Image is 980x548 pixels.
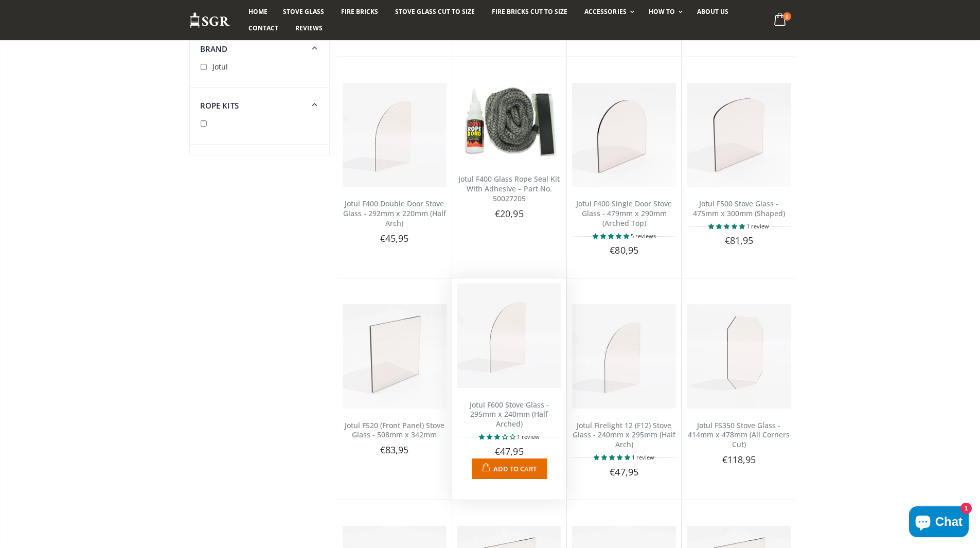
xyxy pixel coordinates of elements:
[395,7,475,16] span: Stove Glass Cut To Size
[387,4,483,20] a: Stove Glass Cut To Size
[610,466,638,478] span: €47,95
[697,7,728,16] span: About us
[610,244,638,256] span: €80,95
[632,453,654,461] span: 1 review
[495,207,524,220] span: €20,95
[288,20,330,37] a: Reviews
[333,4,386,20] a: Fire Bricks
[378,42,421,51] span: Add to Cart
[295,24,323,32] span: Reviews
[495,445,524,457] span: €47,95
[457,83,561,163] img: Jotul F400 Glass Rope Seal Kit With Adhesive – Part No. 50027205
[200,44,228,54] span: Brand
[189,12,230,29] img: Stove Glass Replacement
[723,253,766,262] span: Add to Cart
[593,232,631,240] span: 4.80 stars
[484,4,575,20] a: Fire Bricks Cut To Size
[343,83,447,187] img: Jotul F400 Double Door Stove Glass
[702,467,776,487] button: Add to Cart
[594,453,632,461] span: 5.00 stars
[722,453,756,466] span: €118,95
[493,42,537,51] span: Add to Cart
[472,36,546,57] button: Add to Cart
[702,248,776,268] button: Add to Cart
[212,62,228,72] span: Jotul
[241,20,286,37] a: Contact
[725,234,754,246] span: €81,95
[577,4,639,20] a: Accessories
[688,420,790,450] a: Jotul FS350 Stove Glass - 414mm x 478mm (All Corners Cut)
[586,479,661,500] button: Add to Cart
[343,304,447,408] img: Jotul F520 (Front Panel) Stove Glass
[458,174,560,203] a: Jotul F400 Glass Rope Seal Kit With Adhesive – Part No. 50027205
[493,464,537,473] span: Add to Cart
[378,251,421,260] span: Add to Cart
[649,7,675,16] span: How To
[689,4,736,20] a: About us
[723,472,766,482] span: Add to Cart
[586,36,661,57] button: Add to Cart
[517,433,540,440] span: 1 review
[472,221,546,241] button: Add to Cart
[357,457,432,478] button: Add to Cart
[572,304,676,408] img: Jotul Firelight 12 haf arch stove glass
[572,83,676,187] img: Jotul F400 Single Door Stove Glass
[470,400,549,429] a: Jotul F600 Stove Glass - 295mm x 240mm (Half Arched)
[493,226,537,236] span: Add to Cart
[693,199,785,218] a: Jotul F500 Stove Glass - 475mm x 300mm (Shaped)
[708,222,746,230] span: 5.00 stars
[479,433,517,440] span: 3.00 stars
[357,36,432,57] button: Add to Cart
[586,257,661,278] button: Add to Cart
[631,232,656,240] span: 5 reviews
[687,83,791,187] img: Jotul F500 - Stove Glass
[492,7,567,16] span: Fire Bricks Cut To Size
[770,10,791,30] a: 0
[576,199,672,228] a: Jotul F400 Single Door Stove Glass - 479mm x 290mm (Arched Top)
[608,42,651,51] span: Add to Cart
[200,100,239,111] span: Rope Kits
[341,7,378,16] span: Fire Bricks
[472,458,546,479] button: Add to Cart
[457,284,561,387] img: Jotul F600 half arched stove glass
[275,4,332,20] a: Stove Glass
[906,506,972,540] inbox-online-store-chat: Shopify online store chat
[380,444,409,456] span: €83,95
[584,7,626,16] span: Accessories
[283,7,324,16] span: Stove Glass
[345,420,444,440] a: Jotul F520 (Front Panel) Stove Glass - 508mm x 342mm
[241,4,275,20] a: Home
[357,245,432,266] button: Add to Cart
[641,4,688,20] a: How To
[378,463,421,472] span: Add to Cart
[783,12,791,21] span: 0
[380,232,409,244] span: €45,95
[248,24,278,32] span: Contact
[343,199,446,228] a: Jotul F400 Double Door Stove Glass - 292mm x 220mm (Half Arch)
[248,7,268,16] span: Home
[746,222,769,230] span: 1 review
[608,485,651,494] span: Add to Cart
[608,263,651,272] span: Add to Cart
[687,304,791,408] img: Jotul FS350 stove glass with all corners cut
[573,420,675,450] a: Jotul Firelight 12 (F12) Stove Glass - 240mm x 295mm (Half Arch)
